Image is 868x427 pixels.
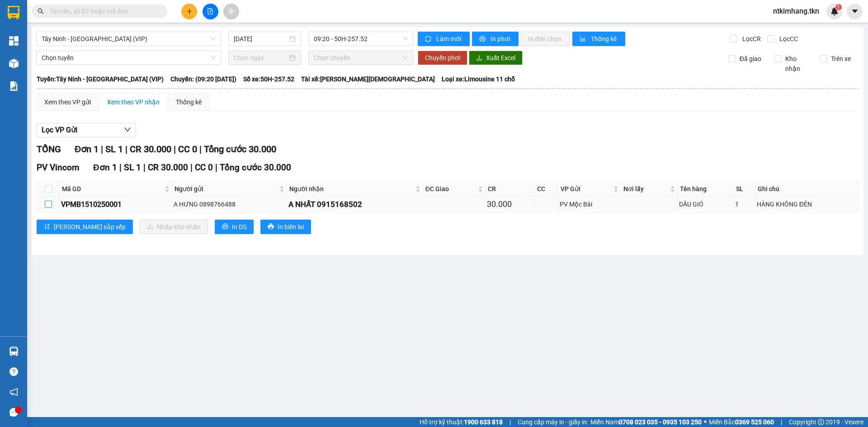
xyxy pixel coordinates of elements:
[418,32,470,46] button: syncLàm mới
[190,162,193,173] span: |
[268,223,274,230] span: printer
[469,51,523,65] button: downloadXuất Excel
[278,222,304,232] span: In biên lai
[9,367,18,376] span: question-circle
[143,162,146,173] span: |
[148,162,188,173] span: CR 30.000
[851,7,859,15] span: caret-down
[222,223,228,230] span: printer
[170,74,236,84] span: Chuyến: (09:20 [DATE])
[782,54,813,74] span: Kho nhận
[9,388,18,396] span: notification
[37,75,164,83] b: Tuyến: Tây Ninh - [GEOGRAPHIC_DATA] (VIP)
[107,97,160,107] div: Xem theo VP nhận
[125,144,127,155] span: |
[301,74,435,84] span: Tài xế: [PERSON_NAME][DEMOGRAPHIC_DATA]
[818,419,824,425] span: copyright
[9,408,18,417] span: message
[9,347,19,356] img: warehouse-icon
[518,417,588,427] span: Cung cấp máy in - giấy in:
[105,144,123,155] span: SL 1
[207,8,213,14] span: file-add
[781,417,782,427] span: |
[561,184,612,194] span: VP Gửi
[93,162,117,173] span: Đơn 1
[101,144,103,155] span: |
[9,59,19,68] img: warehouse-icon
[479,36,487,43] span: printer
[418,51,467,65] button: Chuyển phơi
[835,4,842,10] sup: 1
[234,34,288,44] input: 15/10/2025
[176,97,202,107] div: Thống kê
[837,4,840,10] span: 1
[228,8,234,14] span: aim
[755,182,859,197] th: Ghi chú
[425,184,476,194] span: ĐC Giao
[487,198,533,211] div: 30.000
[827,54,854,64] span: Trên xe
[776,34,799,44] span: Lọc CC
[420,417,503,427] span: Hỗ trợ kỹ thuật:
[181,4,197,19] button: plus
[678,182,734,197] th: Tên hàng
[243,74,294,84] span: Số xe: 50H-257.52
[560,199,620,209] div: PV Mộc Bài
[119,162,122,173] span: |
[62,184,163,194] span: Mã GD
[704,420,707,424] span: ⚪️
[124,126,131,133] span: down
[37,144,61,155] span: TỔNG
[260,220,311,234] button: printerIn biên lai
[9,36,19,46] img: dashboard-icon
[44,223,50,230] span: sort-ascending
[535,182,558,197] th: CC
[521,32,570,46] button: In đơn chọn
[140,220,208,234] button: downloadNhập kho nhận
[8,6,19,19] img: logo-vxr
[830,7,839,15] img: icon-new-feature
[232,222,246,232] span: In DS
[44,97,91,107] div: Xem theo VP gửi
[572,32,625,46] button: bar-chartThống kê
[436,34,462,44] span: Làm mới
[37,162,80,173] span: PV Vincom
[619,418,702,426] strong: 0708 023 035 - 0935 103 250
[558,197,622,212] td: PV Mộc Bài
[709,417,774,427] span: Miền Bắc
[847,4,863,19] button: caret-down
[591,34,618,44] span: Thống kê
[234,53,288,63] input: Chọn ngày
[9,81,19,91] img: solution-icon
[54,222,126,232] span: [PERSON_NAME] sắp xếp
[736,54,765,64] span: Đã giao
[472,32,519,46] button: printerIn phơi
[215,220,254,234] button: printerIn DS
[174,144,176,155] span: |
[314,32,408,46] span: 09:20 - 50H-257.52
[42,51,216,65] span: Chọn tuyến
[203,4,218,19] button: file-add
[37,123,136,137] button: Lọc VP Gửi
[37,220,133,234] button: sort-ascending[PERSON_NAME] sắp xếp
[314,51,408,65] span: Chọn chuyến
[75,144,99,155] span: Đơn 1
[220,162,291,173] span: Tổng cước 30.000
[464,418,503,426] strong: 1900 633 818
[42,32,216,46] span: Tây Ninh - Sài Gòn (VIP)
[590,417,702,427] span: Miền Nam
[130,144,171,155] span: CR 30.000
[288,198,421,211] div: A NHẤT 0915168502
[766,5,826,17] span: ntkimhang.tkn
[215,162,217,173] span: |
[124,162,141,173] span: SL 1
[425,36,433,43] span: sync
[60,197,172,212] td: VPMB1510250001
[491,34,511,44] span: In phơi
[204,144,276,155] span: Tổng cước 30.000
[38,8,44,14] span: search
[486,182,535,197] th: CR
[509,417,511,427] span: |
[757,199,857,209] div: HÀNG KHÔNG ĐÊN
[679,199,732,209] div: DẦU GIÓ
